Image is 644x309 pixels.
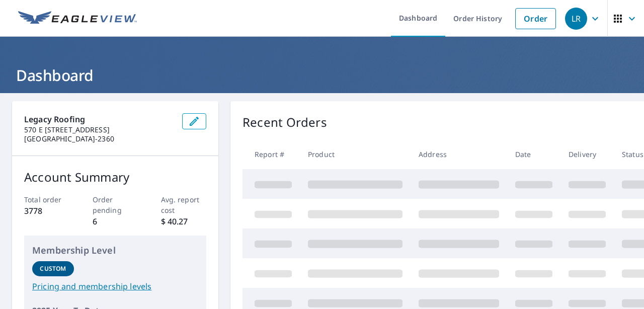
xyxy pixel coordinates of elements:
p: $ 40.27 [161,215,207,227]
img: EV Logo [18,11,137,26]
p: Membership Level [32,244,198,257]
th: Date [507,139,560,169]
th: Report # [243,139,300,169]
p: Legacy Roofing [24,113,174,125]
p: Order pending [93,194,138,215]
div: LR [565,8,587,30]
p: Avg. report cost [161,194,207,215]
p: 570 E [STREET_ADDRESS] [24,125,174,134]
th: Product [300,139,411,169]
p: Custom [40,264,66,273]
a: Pricing and membership levels [32,280,198,292]
p: [GEOGRAPHIC_DATA]-2360 [24,134,174,143]
p: Account Summary [24,168,206,186]
p: Total order [24,194,70,205]
p: Recent Orders [243,113,327,131]
p: 3778 [24,205,70,217]
th: Address [411,139,507,169]
a: Order [515,8,556,29]
th: Delivery [560,139,614,169]
p: 6 [93,215,138,227]
h1: Dashboard [12,65,632,86]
